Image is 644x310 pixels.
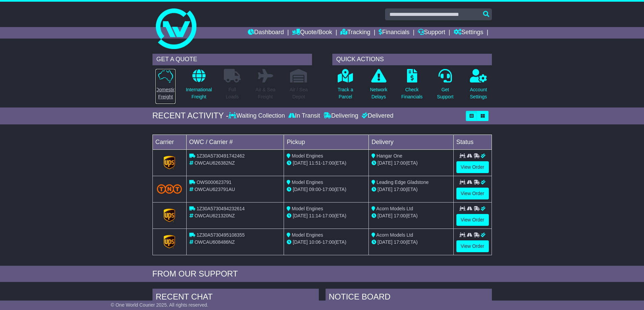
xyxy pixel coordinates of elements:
img: GetCarrierServiceLogo [164,156,175,169]
a: View Order [456,188,489,199]
div: - (ETA) [287,239,366,246]
div: GET A QUOTE [152,54,312,65]
span: 17:00 [323,239,334,245]
img: GetCarrierServiceLogo [164,209,175,222]
span: OWCAU621320NZ [194,213,235,218]
p: Check Financials [401,86,423,100]
span: 1Z30A5730494232614 [196,206,244,211]
a: CheckFinancials [401,69,423,104]
span: Model Engines [292,180,323,185]
span: [DATE] [378,239,392,245]
a: Financials [379,27,409,39]
span: Model Engines [292,206,323,211]
p: Account Settings [470,86,487,100]
td: OWC / Carrier # [186,135,284,149]
a: View Order [456,214,489,226]
div: RECENT ACTIVITY - [152,111,229,121]
td: Pickup [284,135,369,149]
span: Acorn Models Ltd [376,206,413,211]
span: OWS000623791 [196,180,232,185]
a: Support [418,27,445,39]
span: 17:00 [323,213,334,218]
a: InternationalFreight [186,69,212,104]
span: 17:00 [323,187,334,192]
span: [DATE] [378,213,392,218]
a: NetworkDelays [369,69,387,104]
span: 17:00 [323,160,334,166]
span: [DATE] [378,160,392,166]
p: Track a Parcel [338,86,353,100]
a: GetSupport [436,69,454,104]
span: 17:00 [394,239,406,245]
a: View Order [456,161,489,173]
div: Delivering [322,112,360,120]
a: Track aParcel [337,69,354,104]
div: - (ETA) [287,212,366,219]
span: 17:00 [394,187,406,192]
img: TNT_Domestic.png [157,184,182,193]
td: Delivery [368,135,453,149]
a: AccountSettings [470,69,487,104]
div: - (ETA) [287,160,366,167]
td: Carrier [152,135,186,149]
span: 11:51 [309,160,321,166]
a: Settings [454,27,483,39]
div: Waiting Collection [229,112,286,120]
td: Status [453,135,492,149]
div: NOTICE BOARD [326,289,492,307]
p: Air / Sea Depot [290,86,308,100]
span: [DATE] [293,160,308,166]
img: GetCarrierServiceLogo [164,235,175,248]
div: RECENT CHAT [152,289,319,307]
span: Model Engines [292,153,323,159]
span: [DATE] [293,187,308,192]
div: - (ETA) [287,186,366,193]
p: Domestic Freight [156,86,175,100]
a: Dashboard [248,27,284,39]
div: FROM OUR SUPPORT [152,269,492,279]
div: (ETA) [372,239,451,246]
p: International Freight [186,86,212,100]
span: OWCAU626382NZ [194,160,235,166]
span: [DATE] [293,213,308,218]
a: View Order [456,240,489,252]
span: 1Z30A5730495108355 [196,232,244,238]
div: QUICK ACTIONS [332,54,492,65]
span: Hangar One [377,153,402,159]
p: Air & Sea Freight [256,86,276,100]
span: Model Engines [292,232,323,238]
span: [DATE] [293,239,308,245]
div: In Transit [287,112,322,120]
span: [DATE] [378,187,392,192]
div: (ETA) [372,212,451,219]
span: 10:06 [309,239,321,245]
p: Network Delays [370,86,387,100]
span: 11:14 [309,213,321,218]
div: (ETA) [372,160,451,167]
div: Delivered [360,112,393,120]
span: Acorn Models Ltd [376,232,413,238]
p: Full Loads [224,86,241,100]
a: Quote/Book [292,27,332,39]
span: 09:00 [309,187,321,192]
span: © One World Courier 2025. All rights reserved. [111,302,209,308]
span: OWCAU623791AU [194,187,235,192]
span: 1Z30A5730491742462 [196,153,244,159]
span: OWCAU608486NZ [194,239,235,245]
p: Get Support [437,86,453,100]
span: Leading Edge Gladstone [377,180,429,185]
span: 17:00 [394,213,406,218]
div: (ETA) [372,186,451,193]
span: 17:00 [394,160,406,166]
a: DomesticFreight [155,69,175,104]
a: Tracking [340,27,370,39]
